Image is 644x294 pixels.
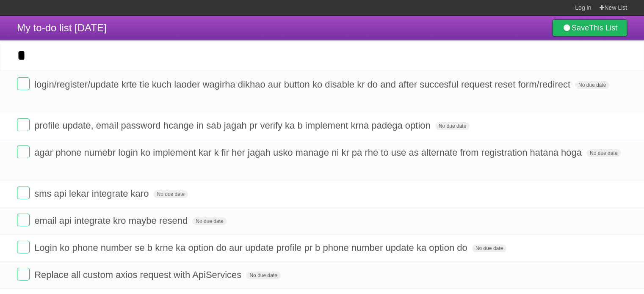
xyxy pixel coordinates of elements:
span: No due date [575,81,609,89]
span: No due date [192,217,227,225]
span: Login ko phone number se b krne ka option do aur update profile pr b phone number update ka optio... [34,242,470,253]
label: Done [17,77,30,90]
span: No due date [435,122,470,130]
a: SaveThis List [552,19,627,36]
label: Done [17,146,30,158]
span: Replace all custom axios request with ApiServices [34,269,243,280]
span: No due date [153,190,188,198]
span: login/register/update krte tie kuch laoder wagirha dikhao aur button ko disable kr do and after s... [34,79,572,90]
span: agar phone numebr login ko implement kar k fir her jagah usko manage ni kr pa rhe to use as alter... [34,147,584,158]
label: Done [17,241,30,253]
label: Done [17,268,30,280]
label: Done [17,118,30,131]
label: Done [17,187,30,199]
span: No due date [246,272,280,279]
span: profile update, email password hcange in sab jagah pr verify ka b implement krna padega option [34,120,433,131]
span: No due date [472,245,506,252]
span: email api integrate kro maybe resend [34,215,190,226]
span: sms api lekar integrate karo [34,188,151,199]
b: This List [589,24,617,32]
span: My to-do list [DATE] [17,22,107,33]
span: No due date [586,149,621,157]
label: Done [17,214,30,226]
